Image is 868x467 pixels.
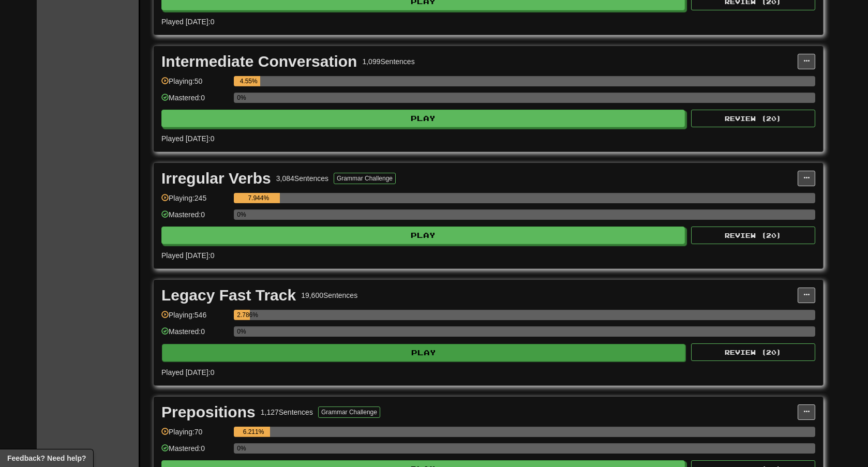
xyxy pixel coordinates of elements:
div: 19,600 Sentences [301,290,357,300]
button: Play [161,110,685,127]
div: 3,084 Sentences [276,173,328,184]
span: Played [DATE]: 0 [161,368,214,376]
div: Mastered: 0 [161,326,229,343]
button: Review (20) [691,227,815,244]
button: Review (20) [691,110,815,127]
div: 1,127 Sentences [261,407,313,417]
div: 1,099 Sentences [362,56,414,67]
span: Played [DATE]: 0 [161,18,214,26]
div: 6.211% [237,427,270,437]
div: 7.944% [237,193,280,203]
button: Grammar Challenge [334,173,396,184]
button: Review (20) [691,343,815,361]
div: Playing: 546 [161,310,229,327]
span: Played [DATE]: 0 [161,134,214,143]
div: 2.786% [237,310,250,320]
div: Mastered: 0 [161,93,229,110]
div: Mastered: 0 [161,443,229,460]
button: Play [162,344,685,361]
div: Irregular Verbs [161,171,271,186]
div: Playing: 50 [161,76,229,93]
div: 4.55% [237,76,260,86]
div: Mastered: 0 [161,209,229,227]
div: Legacy Fast Track [161,288,296,303]
div: Prepositions [161,404,256,420]
span: Played [DATE]: 0 [161,251,214,260]
button: Grammar Challenge [318,406,380,418]
span: Open feedback widget [7,453,86,463]
div: Playing: 245 [161,193,229,210]
div: Intermediate Conversation [161,54,357,69]
button: Play [161,227,685,244]
div: Playing: 70 [161,427,229,444]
